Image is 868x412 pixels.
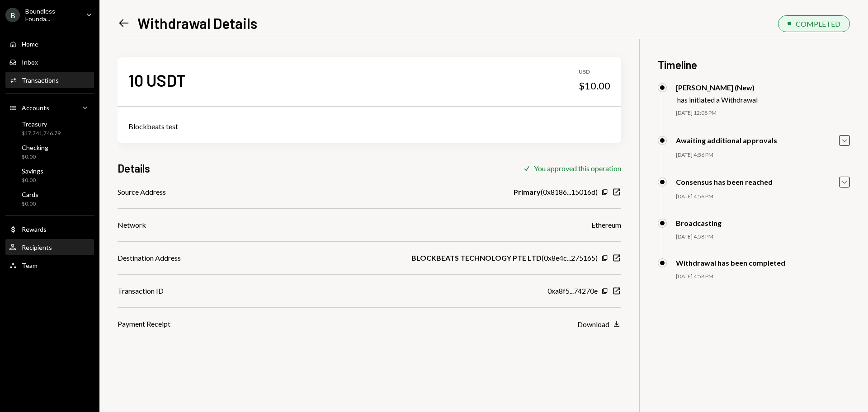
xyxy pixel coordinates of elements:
[676,83,758,92] div: [PERSON_NAME] (New)
[534,164,621,173] div: You approved this operation
[579,68,610,76] div: USD
[22,144,48,151] div: Checking
[676,258,785,267] div: Withdrawal has been completed
[22,243,52,251] div: Recipients
[5,117,94,139] a: Treasury$17,741,746.79
[118,187,166,197] div: Source Address
[591,220,621,230] div: Ethereum
[5,164,94,186] a: Savings$0.00
[118,253,181,263] div: Destination Address
[118,286,164,296] div: Transaction ID
[514,187,541,197] b: Primary
[22,153,48,161] div: $0.00
[514,187,598,197] div: ( 0x8186...15016d )
[5,141,94,163] a: Checking$0.00
[22,120,61,128] div: Treasury
[22,167,43,175] div: Savings
[22,191,38,198] div: Cards
[577,320,609,328] div: Download
[411,253,542,263] b: BLOCKBEATS TECHNOLOGY PTE LTD
[577,319,621,329] button: Download
[22,225,47,233] div: Rewards
[579,80,610,92] div: $10.00
[118,161,150,176] h3: Details
[22,58,38,66] div: Inbox
[5,72,94,88] a: Transactions
[676,193,850,201] div: [DATE] 4:56 PM
[137,14,257,32] h1: Withdrawal Details
[25,7,79,23] div: Boundless Founda...
[22,104,49,112] div: Accounts
[676,136,777,145] div: Awaiting additional approvals
[128,70,185,90] div: 10 USDT
[128,121,610,132] div: Blockbeats test
[796,19,840,28] div: COMPLETED
[118,318,170,329] div: Payment Receipt
[676,273,850,281] div: [DATE] 4:58 PM
[5,257,94,273] a: Team
[5,36,94,52] a: Home
[676,151,850,159] div: [DATE] 4:56 PM
[22,177,43,184] div: $0.00
[5,221,94,237] a: Rewards
[5,8,20,22] div: B
[22,40,38,48] div: Home
[5,188,94,210] a: Cards$0.00
[22,130,61,137] div: $17,741,746.79
[411,253,598,263] div: ( 0x8e4c...275165 )
[676,109,850,117] div: [DATE] 12:08 PM
[547,286,598,296] div: 0xa8f5...74270e
[5,239,94,255] a: Recipients
[5,54,94,70] a: Inbox
[5,99,94,116] a: Accounts
[118,220,146,230] div: Network
[22,76,59,84] div: Transactions
[676,233,850,241] div: [DATE] 4:58 PM
[677,95,758,104] div: has initiated a Withdrawal
[22,200,38,208] div: $0.00
[676,219,722,227] div: Broadcasting
[658,57,850,72] h3: Timeline
[22,262,38,269] div: Team
[676,178,773,186] div: Consensus has been reached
